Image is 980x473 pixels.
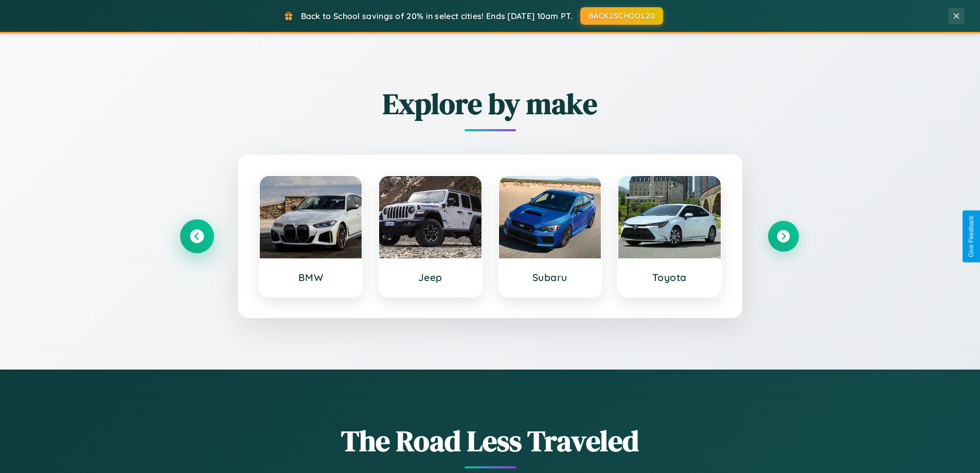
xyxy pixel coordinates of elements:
[509,271,591,284] h3: Subaru
[629,271,710,284] h3: Toyota
[182,84,799,124] h2: Explore by make
[182,421,799,461] h1: The Road Less Traveled
[389,271,471,284] h3: Jeep
[301,11,573,21] span: Back to School savings of 20% in select cities! Ends [DATE] 10am PT.
[270,271,352,284] h3: BMW
[968,216,975,257] div: Give Feedback
[580,7,663,25] button: BACK2SCHOOL20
